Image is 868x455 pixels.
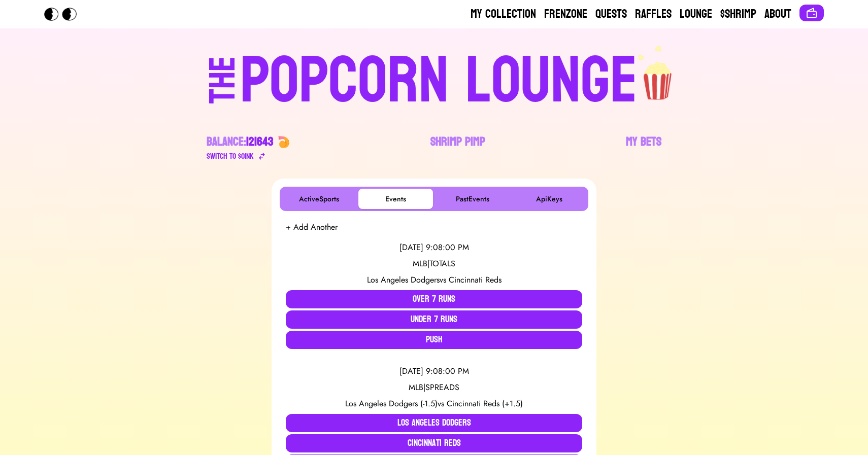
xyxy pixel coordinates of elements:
[544,6,587,22] a: Frenzone
[764,6,791,22] a: About
[435,189,510,209] button: PastEvents
[286,434,582,452] button: Cincinnati Reds
[595,6,627,22] a: Quests
[286,365,582,377] div: [DATE] 9:08:00 PM
[680,6,712,22] a: Lounge
[626,134,661,162] a: My Bets
[367,274,440,286] span: Los Angeles Dodgers
[282,189,356,209] button: ActiveSports
[121,45,747,114] a: THEPOPCORN LOUNGEpopcorn
[278,136,290,148] img: 🍤
[205,56,241,124] div: THE
[286,398,582,410] div: vs
[207,150,254,162] div: Switch to $ OINK
[471,6,536,22] a: My Collection
[286,414,582,432] button: Los Angeles Dodgers
[430,134,485,162] a: Shrimp Pimp
[286,274,582,286] div: vs
[512,189,586,209] button: ApiKeys
[286,241,582,254] div: [DATE] 9:08:00 PM
[638,45,679,101] img: popcorn
[44,8,85,21] img: Popcorn
[286,331,582,349] button: Push
[806,7,818,19] img: Connect wallet
[345,398,438,409] span: Los Angeles Dodgers (-1.5)
[286,381,582,394] div: MLB | SPREADS
[246,131,274,153] span: 121643
[286,310,582,329] button: Under 7 Runs
[286,221,338,233] button: + Add Another
[358,189,433,209] button: Events
[207,134,274,150] div: Balance:
[286,258,582,270] div: MLB | TOTALS
[720,6,756,22] a: $Shrimp
[635,6,672,22] a: Raffles
[447,398,523,409] span: Cincinnati Reds (+1.5)
[449,274,502,286] span: Cincinnati Reds
[286,290,582,308] button: Over 7 Runs
[240,49,638,114] div: POPCORN LOUNGE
